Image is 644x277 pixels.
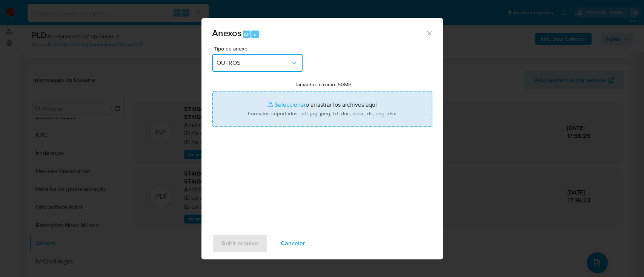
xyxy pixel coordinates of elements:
label: Tamanho máximo: 50MB [295,81,352,88]
span: OUTROS [217,59,290,67]
span: Tipo de anexo [214,46,304,51]
span: Cancelar [281,235,305,252]
button: OUTROS [212,54,303,72]
span: Anexos [212,26,241,40]
button: Cerrar [426,29,432,36]
span: Alt [244,31,250,38]
button: Cancelar [271,234,315,253]
span: a [254,31,257,38]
